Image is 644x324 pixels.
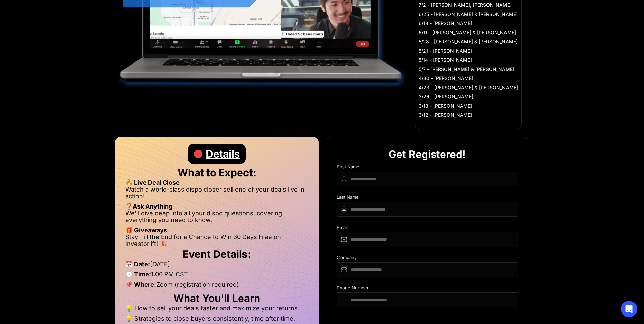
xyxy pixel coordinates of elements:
strong: 🎁 Giveaways [125,227,167,234]
strong: ❓Ask Anything [125,203,172,210]
div: Company [337,255,518,262]
strong: Event Details: [183,248,251,260]
strong: 🔥 Live Deal Close [125,179,180,186]
h2: What You'll Learn [125,295,309,302]
li: Stay Till the End for a Chance to Win 30 Days Free on Investorlift! 🎉 [125,234,309,247]
strong: What to Expect: [178,166,256,179]
li: Zoom (registration required) [125,281,309,291]
div: Details [206,144,240,164]
li: We’ll dive deep into all your dispo questions, covering everything you need to know. [125,210,309,227]
strong: 🕒 Time: [125,271,151,278]
div: Email [337,225,518,232]
div: Phone Number [337,285,518,292]
li: 1:00 PM CST [125,271,309,281]
li: Watch a world-class dispo closer sell one of your deals live in action! [125,186,309,203]
div: Get Registered! [389,144,466,164]
strong: 📅 Date: [125,260,150,268]
li: [DATE] [125,261,309,271]
div: Open Intercom Messenger [621,301,637,317]
div: First Name [337,164,518,172]
div: Last Name [337,195,518,202]
li: 💡 How to sell your deals faster and maximize your returns. [125,305,309,315]
strong: 📌 Where: [125,281,156,288]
